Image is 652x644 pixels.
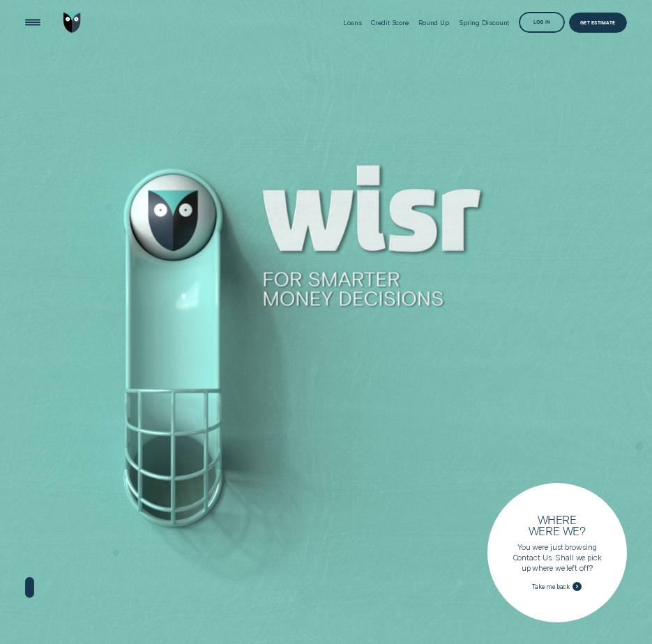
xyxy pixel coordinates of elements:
div: Round Up [418,19,449,26]
a: Where were we?You were just browsing Contact Us. Shall we pick up where we left off?Take me back [487,483,627,622]
div: Credit Score [371,19,409,26]
button: Log in [519,12,565,33]
h3: Where were we? [523,514,591,537]
span: Take me back [532,583,570,590]
img: Wisr [63,13,81,33]
div: Loans [343,19,362,26]
a: Get Estimate [569,13,627,33]
div: Spring Discount [459,19,510,26]
p: You were just browsing Contact Us. Shall we pick up where we left off? [511,542,603,574]
button: Open Menu [22,13,43,33]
